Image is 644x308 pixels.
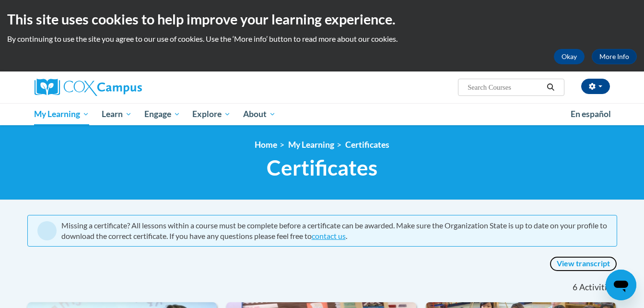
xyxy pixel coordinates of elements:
button: Search [543,82,558,93]
span: About [243,108,276,120]
a: View transcript [550,256,617,272]
button: Account Settings [581,79,610,94]
a: Home [255,140,277,150]
span: Engage [144,108,180,120]
a: Engage [138,103,187,125]
button: Okay [554,49,585,64]
a: More Info [592,49,637,64]
span: Certificates [267,155,377,180]
a: contact us [312,231,346,240]
div: Missing a certificate? All lessons within a course must be complete before a certificate can be a... [61,220,607,241]
iframe: Button to launch messaging window [606,270,636,300]
a: En español [564,104,617,124]
span: Activities [579,282,615,293]
span: Explore [192,108,231,120]
span: En español [571,109,611,119]
a: Cox Campus [35,79,217,96]
span: Learn [102,108,132,120]
a: Explore [186,103,237,125]
input: Search Courses [467,82,543,93]
a: My Learning [288,140,334,150]
a: Certificates [345,140,389,150]
a: Learn [95,103,138,125]
h2: This site uses cookies to help improve your learning experience. [7,10,637,29]
img: Cox Campus [35,79,142,96]
p: By continuing to use the site you agree to our use of cookies. Use the ‘More info’ button to read... [7,34,637,44]
span: My Learning [34,108,89,120]
span: 6 [573,282,577,293]
a: My Learning [28,103,96,125]
a: About [237,103,282,125]
div: Main menu [20,103,624,125]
